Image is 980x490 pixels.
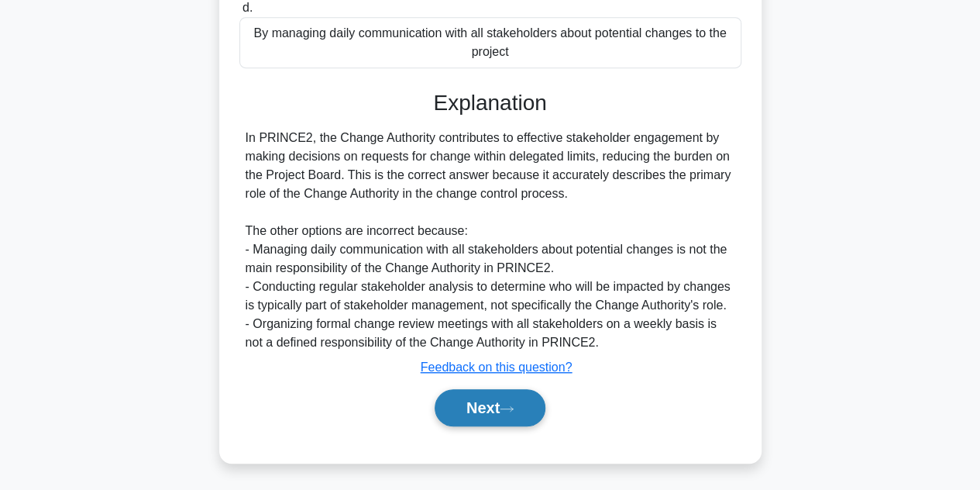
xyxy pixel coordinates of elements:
[242,1,253,14] span: d.
[246,129,735,352] div: In PRINCE2, the Change Authority contributes to effective stakeholder engagement by making decisi...
[421,361,573,374] a: Feedback on this question?
[239,17,741,68] div: By managing daily communication with all stakeholders about potential changes to the project
[249,90,732,116] h3: Explanation
[435,389,545,426] button: Next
